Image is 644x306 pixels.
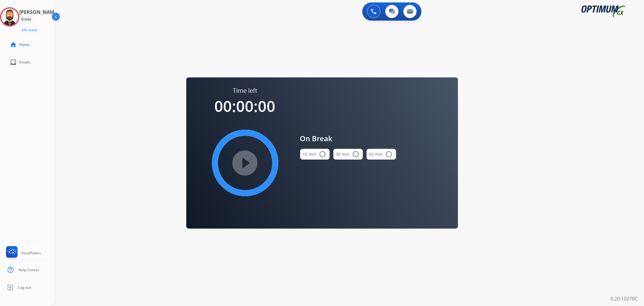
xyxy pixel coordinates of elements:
span: Home [19,42,30,47]
button: Edit Avatar [19,27,40,34]
span: 00:00:00 [215,96,276,116]
span: Time left [233,86,257,95]
mat-icon: inbox [10,59,17,66]
mat-icon: radio_button_unchecked [386,151,393,158]
a: FocalPoints [5,246,41,260]
span: Emails [19,60,30,65]
img: avatar [1,8,18,25]
button: 60 min [367,149,396,160]
mat-icon: radio_button_unchecked [319,151,326,158]
button: 10 min [300,149,330,160]
span: On Break [300,133,396,144]
span: Log out [18,285,31,290]
mat-icon: home [10,41,17,48]
div: Break [19,16,33,23]
span: Help Center [18,268,39,272]
button: 30 min [333,149,363,160]
h3: [PERSON_NAME] [19,8,59,16]
span: FocalPoints [21,251,41,256]
mat-icon: radio_button_unchecked [352,151,360,158]
p: 0.20.1027RC [610,295,638,302]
